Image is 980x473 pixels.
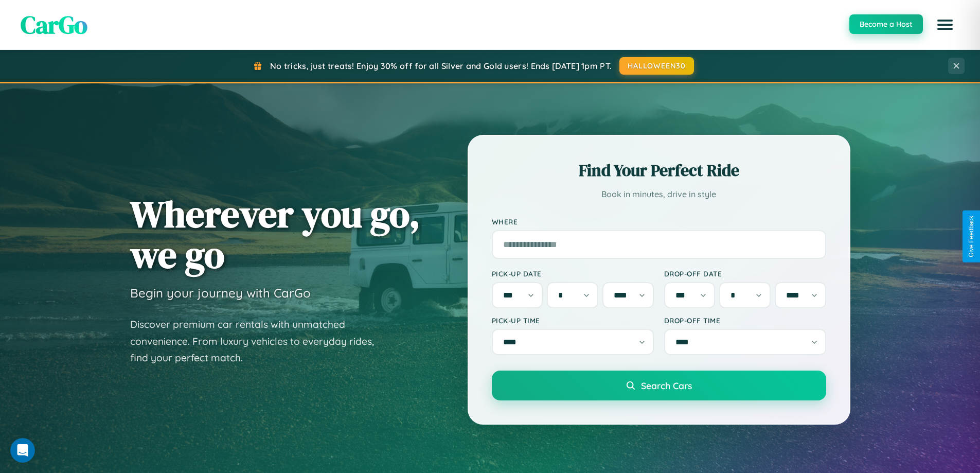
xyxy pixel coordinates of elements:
[492,316,654,325] label: Pick-up Time
[849,14,923,34] button: Become a Host
[270,61,612,71] span: No tricks, just treats! Enjoy 30% off for all Silver and Gold users! Ends [DATE] 1pm PT.
[21,8,87,42] span: CarGo
[492,269,654,278] label: Pick-up Date
[10,438,35,463] iframe: Intercom live chat
[130,194,420,275] h1: Wherever you go, we go
[492,159,826,182] h2: Find Your Perfect Ride
[664,269,826,278] label: Drop-off Date
[664,316,826,325] label: Drop-off Time
[968,216,975,257] div: Give Feedback
[492,371,826,400] button: Search Cars
[130,285,311,301] h3: Begin your journey with CarGo
[619,57,694,75] button: HALLOWEEN30
[492,187,826,202] p: Book in minutes, drive in style
[641,380,692,391] span: Search Cars
[931,10,959,39] button: Open menu
[130,316,387,366] p: Discover premium car rentals with unmatched convenience. From luxury vehicles to everyday rides, ...
[492,217,826,226] label: Where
